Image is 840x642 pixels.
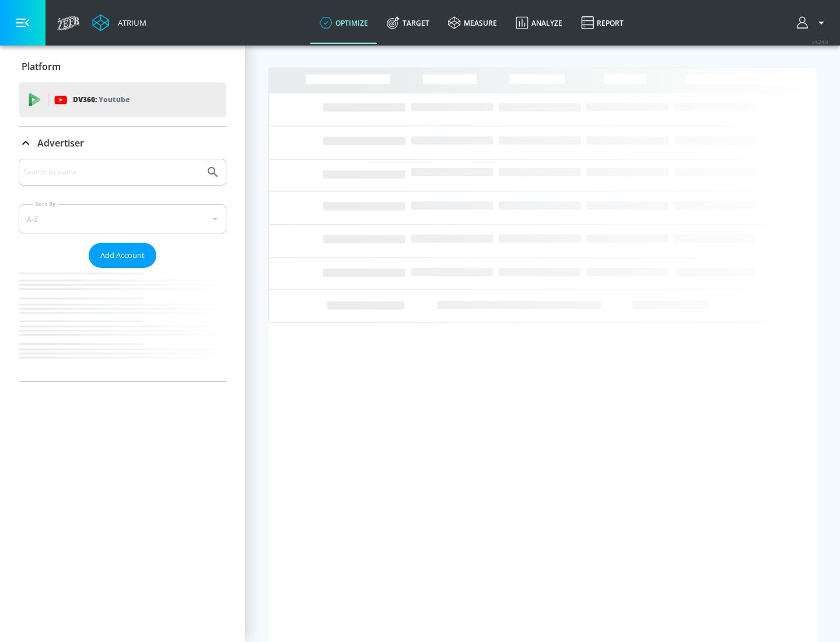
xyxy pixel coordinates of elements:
[572,2,633,44] a: Report
[19,127,226,159] div: Advertiser
[19,159,226,381] div: Advertiser
[22,60,61,73] p: Platform
[37,137,84,149] p: Advertiser
[377,2,439,44] a: Target
[99,93,129,106] p: Youtube
[73,93,129,106] p: DV360:
[100,249,145,262] span: Add Account
[19,204,226,233] div: A-Z
[19,268,226,381] nav: list of Advertiser
[19,82,226,117] div: DV360: Youtube
[310,2,377,44] a: optimize
[33,200,58,208] label: Sort By
[506,2,572,44] a: Analyze
[439,2,506,44] a: measure
[812,39,828,45] span: v 4.24.0
[23,165,200,180] input: Search by name
[92,14,146,32] a: Atrium
[89,243,156,268] button: Add Account
[19,50,226,83] div: Platform
[113,18,146,28] div: Atrium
